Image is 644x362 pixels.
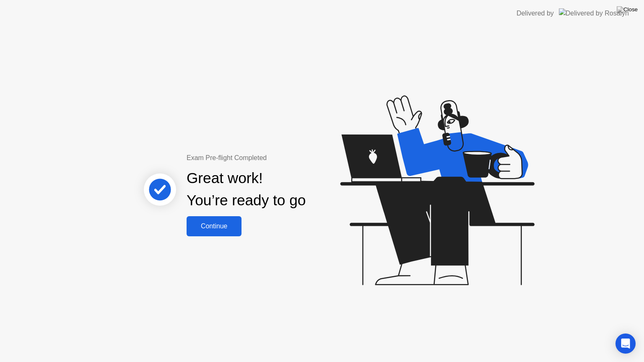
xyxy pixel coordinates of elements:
[615,334,636,354] div: Open Intercom Messenger
[189,222,239,230] div: Continue
[517,8,554,18] div: Delivered by
[187,153,360,163] div: Exam Pre-flight Completed
[187,167,306,212] div: Great work! You’re ready to go
[187,216,241,236] button: Continue
[617,6,638,13] img: Close
[559,8,629,18] img: Delivered by Rosalyn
